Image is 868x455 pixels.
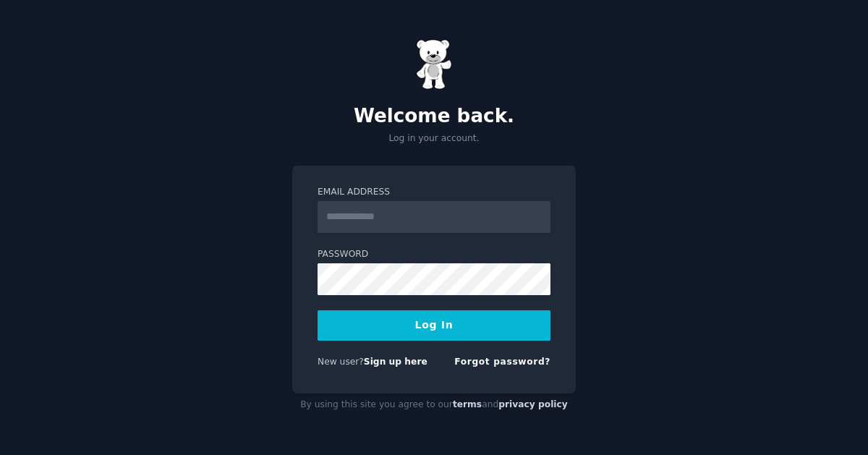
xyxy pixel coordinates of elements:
a: privacy policy [498,399,568,409]
label: Password [318,248,550,261]
button: Log In [318,310,550,341]
a: Forgot password? [454,357,550,367]
div: By using this site you agree to our and [292,394,576,417]
h2: Welcome back. [292,105,576,128]
label: Email Address [318,186,550,199]
img: Gummy Bear [416,39,452,90]
span: New user? [318,357,364,367]
a: terms [453,399,482,409]
a: Sign up here [364,357,427,367]
p: Log in your account. [292,132,576,145]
